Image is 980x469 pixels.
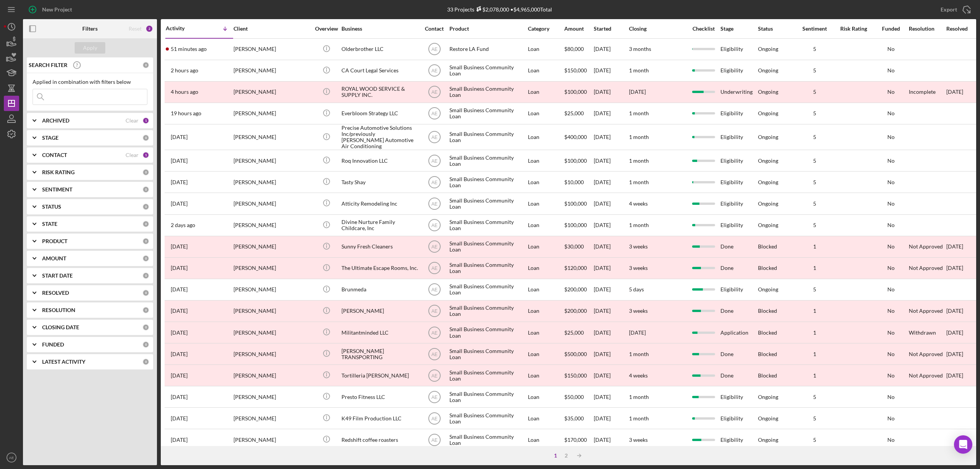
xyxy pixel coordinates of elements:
[594,387,628,407] div: [DATE]
[528,103,563,124] div: Loan
[42,342,64,348] b: FUNDED
[341,365,418,386] div: Tortilleria [PERSON_NAME]
[909,26,946,32] div: Resolution
[564,110,584,116] span: $25,000
[234,150,310,171] div: [PERSON_NAME]
[564,179,584,185] span: $10,000
[431,287,437,293] text: AE
[431,201,437,207] text: AE
[594,150,628,171] div: [DATE]
[234,279,310,300] div: [PERSON_NAME]
[431,330,437,335] text: AE
[629,286,644,293] time: 5 days
[629,372,648,379] time: 4 weeks
[795,308,834,314] div: 1
[594,215,628,235] div: [DATE]
[594,39,628,59] div: [DATE]
[23,2,80,17] button: New Project
[629,243,648,250] time: 3 weeks
[564,82,593,102] div: $100,000
[933,2,976,17] button: Export
[528,387,563,407] div: Loan
[341,60,418,81] div: CA Court Legal Services
[341,408,418,428] div: K49 Film Production LLC
[874,179,908,185] div: No
[874,265,908,271] div: No
[909,265,943,271] div: Not Approved
[431,244,437,250] text: AE
[171,394,188,400] time: 2025-10-08 20:16
[431,373,437,378] text: AE
[594,172,628,192] div: [DATE]
[341,103,418,124] div: Everbloom Strategy LLC
[758,110,778,116] div: Ongoing
[142,307,149,314] div: 0
[564,200,587,207] span: $100,000
[142,272,149,279] div: 0
[449,150,526,171] div: Small Business Community Loan
[594,103,628,124] div: [DATE]
[874,286,908,293] div: No
[564,344,593,364] div: $500,000
[142,341,149,348] div: 0
[629,200,648,207] time: 4 weeks
[594,344,628,364] div: [DATE]
[594,237,628,257] div: [DATE]
[629,307,648,314] time: 3 weeks
[758,222,778,228] div: Ongoing
[341,125,418,149] div: Precise Automotive Solutions Inc/previously [PERSON_NAME] Automotive Air Conditioning
[795,265,834,271] div: 1
[234,408,310,428] div: [PERSON_NAME]
[142,62,149,69] div: 0
[795,201,834,207] div: 5
[941,2,957,17] div: Export
[720,60,757,81] div: Eligibility
[758,179,778,185] div: Ongoing
[29,62,67,68] b: SEARCH FILTER
[234,125,310,149] div: [PERSON_NAME]
[594,301,628,321] div: [DATE]
[795,179,834,185] div: 5
[758,134,778,140] div: Ongoing
[171,201,188,207] time: 2025-10-13 14:55
[341,237,418,257] div: Sunny Fresh Cleaners
[42,324,79,330] b: CLOSING DATE
[171,308,188,314] time: 2025-10-09 20:13
[449,82,526,102] div: Small Business Community Loan
[234,172,310,192] div: [PERSON_NAME]
[171,286,188,293] time: 2025-10-09 21:18
[341,258,418,278] div: The Ultimate Escape Rooms, Inc.
[629,88,646,95] time: [DATE]
[528,172,563,192] div: Loan
[142,117,149,124] div: 1
[171,134,188,140] time: 2025-10-13 20:58
[528,365,563,386] div: Loan
[234,258,310,278] div: [PERSON_NAME]
[629,26,686,32] div: Closing
[874,373,908,379] div: No
[874,394,908,400] div: No
[449,26,526,32] div: Product
[720,258,757,278] div: Done
[42,152,67,158] b: CONTACT
[234,39,310,59] div: [PERSON_NAME]
[528,279,563,300] div: Loan
[234,322,310,343] div: [PERSON_NAME]
[594,193,628,214] div: [DATE]
[758,243,777,250] div: Blocked
[629,134,649,140] time: 1 month
[234,387,310,407] div: [PERSON_NAME]
[449,193,526,214] div: Small Business Community Loan
[594,26,628,32] div: Started
[909,243,943,250] div: Not Approved
[564,46,584,52] span: $80,000
[629,67,649,74] time: 1 month
[874,67,908,74] div: No
[341,172,418,192] div: Tasty Shay
[129,26,142,32] div: Reset
[142,289,149,296] div: 0
[874,26,908,32] div: Funded
[594,258,628,278] div: [DATE]
[594,279,628,300] div: [DATE]
[720,193,757,214] div: Eligibility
